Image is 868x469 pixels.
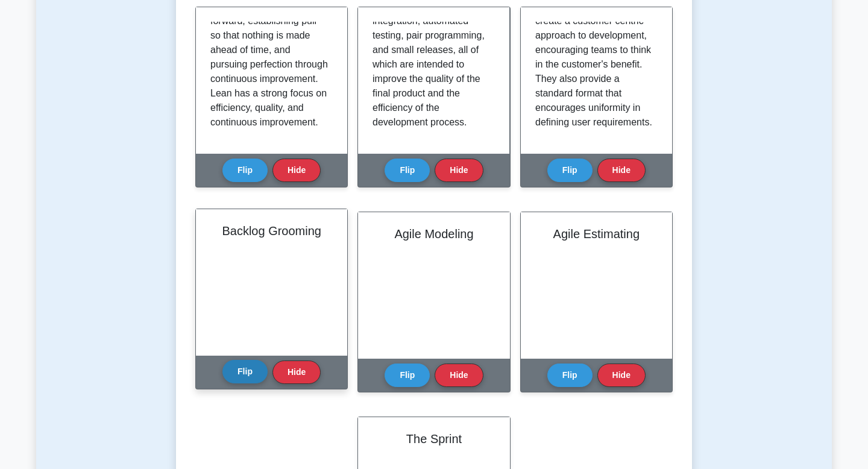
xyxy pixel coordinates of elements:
[373,227,495,241] h2: Agile Modeling
[272,159,321,182] button: Hide
[373,432,495,446] h2: The Sprint
[535,227,658,241] h2: Agile Estimating
[210,224,333,238] h2: Backlog Grooming
[435,364,483,387] button: Hide
[385,364,430,387] button: Flip
[272,360,321,384] button: Hide
[385,159,430,182] button: Flip
[435,159,483,182] button: Hide
[547,364,593,387] button: Flip
[222,159,268,182] button: Flip
[547,159,593,182] button: Flip
[222,360,268,383] button: Flip
[597,159,646,182] button: Hide
[597,364,646,387] button: Hide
